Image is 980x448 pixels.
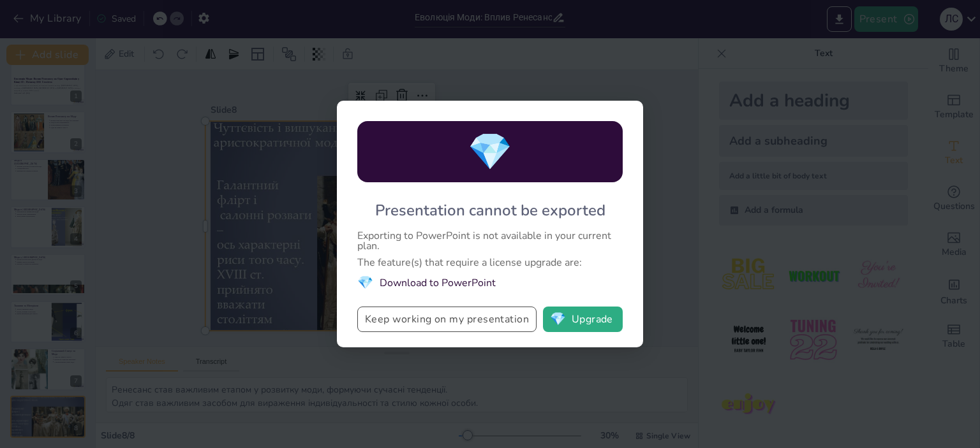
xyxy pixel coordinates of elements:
span: diamond [468,127,512,177]
span: diamond [550,313,566,326]
div: Exporting to PowerPoint is not available in your current plan. [357,231,623,251]
span: diamond [357,274,373,291]
div: Presentation cannot be exported [375,200,605,220]
button: Keep working on my presentation [357,307,537,332]
li: Download to PowerPoint [357,274,623,291]
div: The feature(s) that require a license upgrade are: [357,257,623,268]
button: diamondUpgrade [543,307,623,332]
